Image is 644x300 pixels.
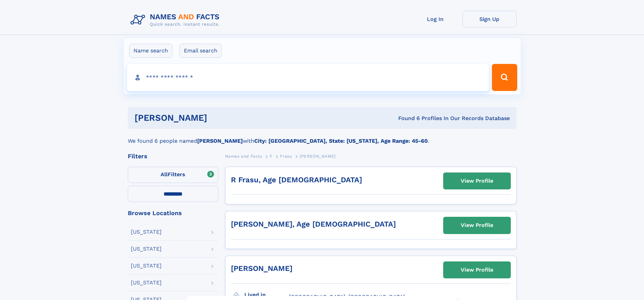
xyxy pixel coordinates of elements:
[161,171,168,178] span: All
[231,264,292,273] a: [PERSON_NAME]
[461,173,493,189] div: View Profile
[131,229,162,235] div: [US_STATE]
[461,217,493,233] div: View Profile
[408,11,462,27] a: Log In
[128,153,218,159] div: Filters
[128,11,225,29] img: Logo Names and Facts
[270,154,272,159] span: F
[180,44,222,58] label: Email search
[231,176,362,184] a: R Frasu, Age [DEMOGRAPHIC_DATA]
[197,138,243,144] b: [PERSON_NAME]
[492,64,517,91] button: Search Button
[280,152,292,160] a: Frasu
[131,246,162,252] div: [US_STATE]
[128,167,218,183] label: Filters
[289,294,405,300] span: [GEOGRAPHIC_DATA], [GEOGRAPHIC_DATA]
[127,64,489,91] input: search input
[131,263,162,269] div: [US_STATE]
[444,217,510,233] a: View Profile
[231,220,396,228] a: [PERSON_NAME], Age [DEMOGRAPHIC_DATA]
[303,115,510,122] div: Found 6 Profiles In Our Records Database
[128,210,218,216] div: Browse Locations
[300,154,336,159] span: [PERSON_NAME]
[131,280,162,285] div: [US_STATE]
[444,173,510,189] a: View Profile
[225,152,262,160] a: Names and Facts
[270,152,272,160] a: F
[128,129,517,145] div: We found 6 people named with .
[462,11,517,27] a: Sign Up
[135,114,303,122] h1: [PERSON_NAME]
[444,262,510,278] a: View Profile
[461,262,493,278] div: View Profile
[254,138,428,144] b: City: [GEOGRAPHIC_DATA], State: [US_STATE], Age Range: 45-60
[280,154,292,159] span: Frasu
[129,44,172,58] label: Name search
